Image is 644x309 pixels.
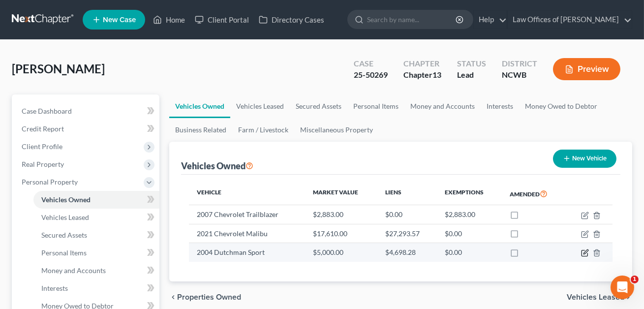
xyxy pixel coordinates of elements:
span: Properties Owned [177,293,241,301]
div: Status [457,58,486,69]
td: $0.00 [437,243,502,262]
td: 2007 Chevrolet Trailblazer [189,205,305,224]
span: Secured Assets [41,231,87,239]
td: $5,000.00 [305,243,377,262]
a: Law Offices of [PERSON_NAME] [508,11,632,29]
a: Secured Assets [290,94,347,118]
a: Home [148,11,190,29]
th: Liens [377,183,437,205]
a: Interests [481,94,519,118]
span: Personal Items [41,248,87,257]
div: 25-50269 [354,69,388,81]
span: Personal Property [22,178,78,186]
input: Search by name... [367,10,457,29]
div: Lead [457,69,486,81]
button: New Vehicle [553,150,616,168]
td: 2021 Chevrolet Malibu [189,224,305,243]
button: chevron_left Properties Owned [169,293,241,301]
div: Vehicles Owned [181,160,253,172]
td: $2,883.00 [437,205,502,224]
th: Vehicle [189,183,305,205]
span: 13 [432,70,441,79]
span: Real Property [22,160,64,168]
td: $4,698.28 [377,243,437,262]
a: Vehicles Leased [33,209,159,226]
a: Money and Accounts [404,94,481,118]
a: Vehicles Owned [33,191,159,209]
th: Exemptions [437,183,502,205]
div: District [502,58,537,69]
iframe: Intercom live chat [611,276,634,299]
a: Vehicles Leased [230,94,290,118]
div: Chapter [403,69,441,81]
span: Vehicles Leased [567,293,624,301]
a: Money and Accounts [33,262,159,279]
td: $27,293.57 [377,224,437,243]
td: $17,610.00 [305,224,377,243]
a: Credit Report [14,120,159,138]
div: Chapter [403,58,441,69]
button: Preview [553,58,620,80]
td: $2,883.00 [305,205,377,224]
a: Money Owed to Debtor [519,94,603,118]
a: Directory Cases [254,11,329,29]
span: Interests [41,284,68,292]
a: Help [474,11,507,29]
div: NCWB [502,69,537,81]
th: Amended [502,183,566,205]
span: New Case [103,16,136,24]
a: Personal Items [33,244,159,262]
span: Money and Accounts [41,266,106,275]
a: Farm / Livestock [232,118,294,142]
td: $0.00 [377,205,437,224]
td: $0.00 [437,224,502,243]
a: Case Dashboard [14,102,159,120]
span: [PERSON_NAME] [12,62,105,76]
span: Client Profile [22,142,62,151]
td: 2004 Dutchman Sport [189,243,305,262]
span: Vehicles Owned [41,195,91,204]
span: Credit Report [22,124,64,133]
span: Vehicles Leased [41,213,89,221]
span: Case Dashboard [22,107,72,115]
i: chevron_left [169,293,177,301]
a: Vehicles Owned [169,94,230,118]
th: Market Value [305,183,377,205]
a: Interests [33,279,159,297]
a: Miscellaneous Property [294,118,379,142]
a: Client Portal [190,11,254,29]
span: 1 [631,276,639,283]
div: Case [354,58,388,69]
a: Secured Assets [33,226,159,244]
button: Vehicles Leased chevron_right [567,293,632,301]
a: Business Related [169,118,232,142]
a: Personal Items [347,94,404,118]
